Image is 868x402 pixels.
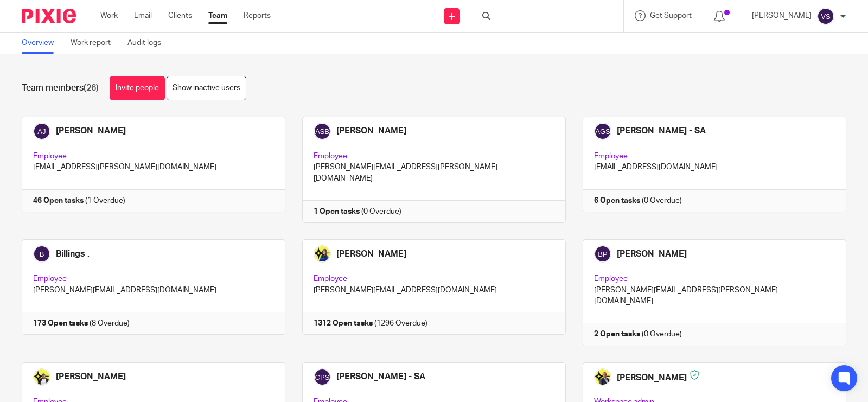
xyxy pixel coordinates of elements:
a: Overview [22,33,62,54]
span: Get Support [650,12,692,20]
img: svg%3E [817,8,834,25]
a: Reports [244,10,271,21]
a: Clients [168,10,192,21]
a: Audit logs [127,33,169,54]
h1: Team members [22,82,99,94]
a: Team [208,10,227,21]
a: Invite people [110,76,165,100]
a: Email [134,10,152,21]
a: Show inactive users [167,76,246,100]
a: Work [100,10,118,21]
span: (26) [84,84,99,92]
img: Pixie [22,9,76,23]
a: Work report [71,33,119,54]
p: [PERSON_NAME] [752,10,812,21]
